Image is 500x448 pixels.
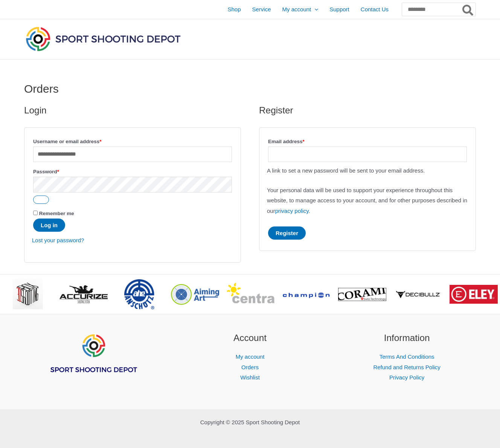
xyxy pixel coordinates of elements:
[33,136,232,147] label: Username or email address
[373,364,440,370] a: Refund and Returns Policy
[241,364,259,370] a: Orders
[338,331,476,345] h2: Information
[32,237,84,243] a: Lost your password?
[380,353,434,360] a: Terms And Conditions
[33,219,65,232] button: Log in
[268,136,467,147] label: Email address
[450,285,498,304] img: brand logo
[24,331,162,392] aside: Footer Widget 1
[39,211,74,216] span: Remember me
[275,208,309,214] a: privacy policy
[24,82,476,96] h1: Orders
[259,104,476,116] h2: Register
[24,25,182,53] img: Sport Shooting Depot
[236,353,265,360] a: My account
[181,352,319,383] nav: Account
[33,196,49,204] button: Show password
[461,3,476,16] button: Search
[268,226,306,240] button: Register
[181,331,319,383] aside: Footer Widget 2
[267,165,468,176] p: A link to set a new password will be sent to your email address.
[24,104,241,116] h2: Login
[389,374,424,381] a: Privacy Policy
[267,185,468,217] p: Your personal data will be used to support your experience throughout this website, to manage acc...
[338,352,476,383] nav: Information
[33,167,232,177] label: Password
[240,374,260,381] a: Wishlist
[181,331,319,345] h2: Account
[24,417,476,428] p: Copyright © 2025 Sport Shooting Depot
[338,331,476,383] aside: Footer Widget 3
[33,211,38,215] input: Remember me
